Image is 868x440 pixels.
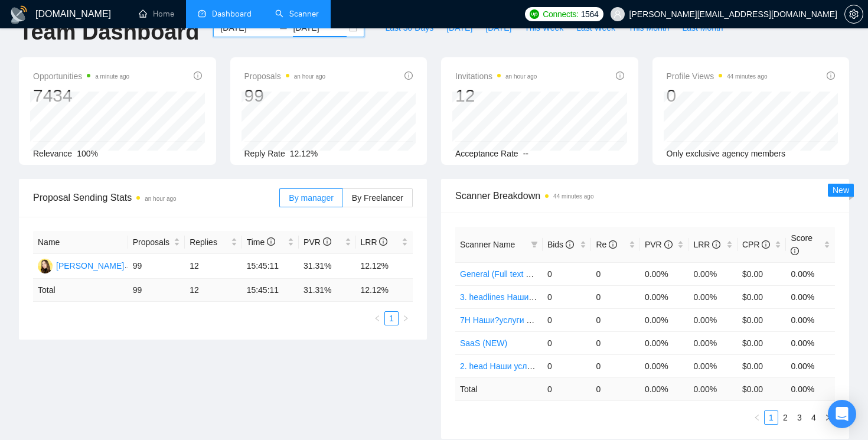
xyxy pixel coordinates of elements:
[786,285,835,308] td: 0.00%
[38,259,53,273] img: VM
[688,262,738,285] td: 0.00%
[640,377,689,400] td: 0.00 %
[244,84,326,107] div: 99
[267,237,275,246] span: info-circle
[793,411,806,424] a: 3
[543,308,592,331] td: 0
[591,354,640,377] td: 0
[133,236,171,249] span: Proposals
[33,231,128,254] th: Name
[145,195,176,202] time: an hour ago
[786,262,835,285] td: 0.00%
[198,9,206,18] span: dashboard
[374,315,381,322] span: left
[791,233,812,256] span: Score
[190,236,228,249] span: Replies
[242,254,299,279] td: 15:45:11
[247,237,275,247] span: Time
[523,149,528,158] span: --
[531,241,538,248] span: filter
[688,285,738,308] td: 0.00%
[547,240,574,249] span: Bids
[786,354,835,377] td: 0.00%
[33,149,72,158] span: Relevance
[38,260,124,270] a: VM[PERSON_NAME]
[742,240,770,249] span: CPR
[833,185,849,195] span: New
[786,377,835,400] td: 0.00 %
[786,308,835,331] td: 0.00%
[384,311,399,325] li: 1
[455,84,537,107] div: 12
[712,240,720,249] span: info-circle
[455,69,537,83] span: Invitations
[323,237,331,246] span: info-circle
[460,292,693,302] a: 3. headlines Наши услуги + не известна ЦА (минус наша ЦА)
[596,240,617,249] span: Re
[356,254,413,279] td: 12.12%
[460,269,553,279] a: General (Full text search)
[738,354,787,377] td: $0.00
[591,285,640,308] td: 0
[543,8,578,21] span: Connects:
[591,377,640,400] td: 0
[543,377,592,400] td: 0
[821,410,835,425] button: right
[275,9,319,19] a: searchScanner
[361,237,388,247] span: LRR
[640,262,689,285] td: 0.00%
[688,377,738,400] td: 0.00 %
[844,9,863,19] a: setting
[753,414,761,421] span: left
[33,190,279,205] span: Proposal Sending Stats
[844,5,863,24] button: setting
[399,311,413,325] li: Next Page
[56,259,124,272] div: [PERSON_NAME]
[95,73,129,80] time: a minute ago
[778,410,792,425] li: 2
[738,331,787,354] td: $0.00
[455,188,835,203] span: Scanner Breakdown
[828,400,856,428] div: Open Intercom Messenger
[299,254,355,279] td: 31.31%
[128,254,185,279] td: 99
[289,193,333,203] span: By manager
[33,69,129,83] span: Opportunities
[290,149,318,158] span: 12.12%
[279,23,288,32] span: to
[455,149,518,158] span: Acceptance Rate
[645,240,673,249] span: PVR
[399,311,413,325] button: right
[614,10,622,18] span: user
[404,71,413,80] span: info-circle
[244,149,285,158] span: Reply Rate
[845,9,863,19] span: setting
[299,279,355,302] td: 31.31 %
[640,354,689,377] td: 0.00%
[616,71,624,80] span: info-circle
[460,361,622,371] a: 2. head Наши услуги + возможно наша ЦА
[566,240,574,249] span: info-circle
[609,240,617,249] span: info-circle
[688,354,738,377] td: 0.00%
[738,285,787,308] td: $0.00
[792,410,807,425] li: 3
[786,331,835,354] td: 0.00%
[128,279,185,302] td: 99
[750,410,764,425] button: left
[128,231,185,254] th: Proposals
[242,279,299,302] td: 15:45:11
[667,149,786,158] span: Only exclusive agency members
[402,315,409,322] span: right
[543,285,592,308] td: 0
[764,410,778,425] li: 1
[185,231,242,254] th: Replies
[553,193,593,200] time: 44 minutes ago
[738,377,787,400] td: $ 0.00
[688,308,738,331] td: 0.00%
[460,338,507,348] a: SaaS (NEW)
[827,71,835,80] span: info-circle
[581,8,599,21] span: 1564
[640,308,689,331] td: 0.00%
[185,254,242,279] td: 12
